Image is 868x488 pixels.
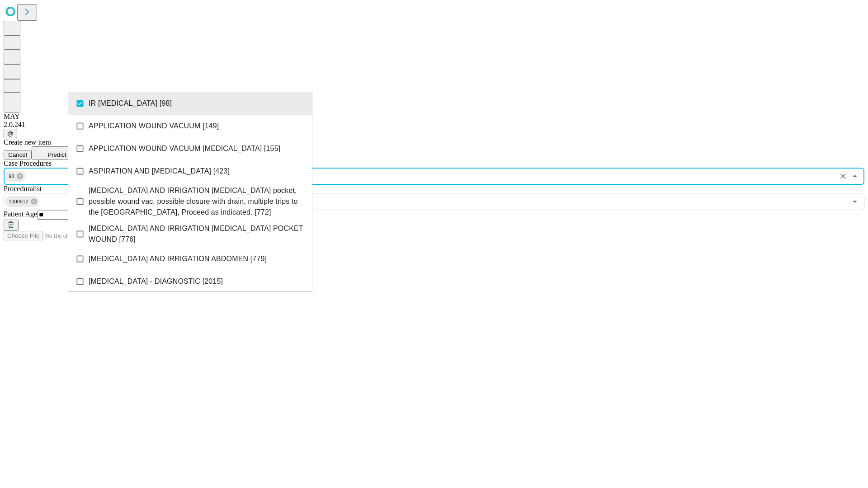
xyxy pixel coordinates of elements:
[89,185,305,218] span: [MEDICAL_DATA] AND IRRIGATION [MEDICAL_DATA] pocket, possible wound vac, possible closure with dr...
[4,129,17,138] button: @
[5,171,18,182] span: 98
[837,170,849,183] button: Clear
[5,196,39,207] div: 1000512
[89,166,230,177] span: ASPIRATION AND [MEDICAL_DATA] [423]
[89,223,305,245] span: [MEDICAL_DATA] AND IRRIGATION [MEDICAL_DATA] POCKET WOUND [776]
[5,171,25,182] div: 98
[89,253,267,264] span: [MEDICAL_DATA] AND IRRIGATION ABDOMEN [779]
[849,170,861,183] button: Close
[32,146,73,160] button: Predict
[89,276,223,287] span: [MEDICAL_DATA] - DIAGNOSTIC [2015]
[89,121,219,131] span: APPLICATION WOUND VACUUM [149]
[5,197,32,207] span: 1000512
[7,130,14,137] span: @
[4,150,32,160] button: Cancel
[89,143,280,154] span: APPLICATION WOUND VACUUM [MEDICAL_DATA] [155]
[4,121,864,129] div: 2.0.241
[8,151,27,158] span: Cancel
[4,138,51,146] span: Create new item
[4,210,37,218] span: Patient Age
[47,151,66,158] span: Predict
[4,185,42,192] span: Proceduralist
[4,113,864,121] div: MAY
[849,195,861,208] button: Open
[4,160,52,167] span: Scheduled Procedure
[89,98,172,109] span: IR [MEDICAL_DATA] [98]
